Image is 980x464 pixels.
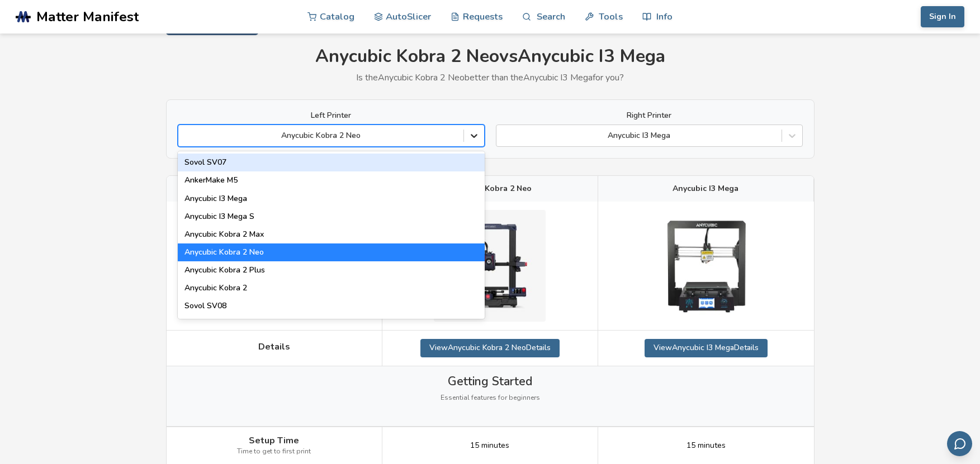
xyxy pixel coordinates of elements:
a: ViewAnycubic Kobra 2 NeoDetails [420,339,560,357]
span: Setup Time [249,436,299,446]
span: Anycubic I3 Mega [673,184,738,193]
span: Time to get to first print [237,448,311,456]
input: Anycubic I3 Mega [502,131,504,140]
div: Sovol SV07 [178,154,485,171]
div: Anycubic Kobra 2 Plus [178,261,485,279]
span: Getting Started [448,375,532,388]
div: Anycubic Kobra 2 Neo [178,243,485,261]
button: Send feedback via email [947,431,972,456]
span: 15 minutes [687,441,726,450]
a: ViewAnycubic I3 MegaDetails [645,339,768,357]
h1: Anycubic Kobra 2 Neo vs Anycubic I3 Mega [166,46,815,67]
span: Essential features for beginners [441,394,540,402]
img: Anycubic Kobra 2 Neo [434,210,546,322]
label: Right Printer [496,111,803,120]
div: Anycubic I3 Mega S [178,208,485,226]
div: Creality Hi [178,315,485,333]
span: Details [258,342,290,352]
label: Left Printer [178,111,485,120]
div: Sovol SV08 [178,297,485,315]
p: Is the Anycubic Kobra 2 Neo better than the Anycubic I3 Mega for you? [166,73,815,83]
div: Anycubic I3 Mega [178,190,485,208]
button: Sign In [921,6,964,27]
div: AnkerMake M5 [178,171,485,189]
img: Anycubic I3 Mega [650,210,762,322]
div: Anycubic Kobra 2 Max [178,226,485,243]
span: 15 minutes [470,441,509,450]
span: Anycubic Kobra 2 Neo [448,184,532,193]
span: Matter Manifest [36,9,139,25]
input: Anycubic Kobra 2 NeoSovol SV07AnkerMake M5Anycubic I3 MegaAnycubic I3 Mega SAnycubic Kobra 2 MaxA... [184,131,186,140]
div: Anycubic Kobra 2 [178,279,485,297]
